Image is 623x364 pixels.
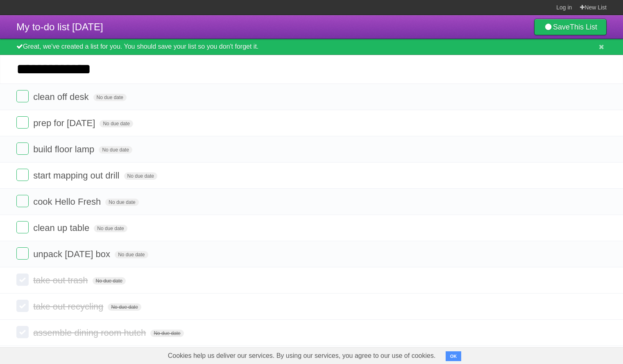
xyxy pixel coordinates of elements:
[33,118,97,128] span: prep for [DATE]
[160,348,444,364] span: Cookies help us deliver our services. By using our services, you agree to our use of cookies.
[94,225,127,232] span: No due date
[33,328,148,338] span: assemble dining room hutch
[108,303,141,311] span: No due date
[33,197,103,207] span: cook Hello Fresh
[534,19,607,35] a: SaveThis List
[16,274,29,286] label: Done
[33,170,121,181] span: start mapping out drill
[16,116,29,129] label: Done
[33,223,91,233] span: clean up table
[124,172,157,180] span: No due date
[16,21,103,32] span: My to-do list [DATE]
[16,247,29,260] label: Done
[16,195,29,207] label: Done
[105,199,138,206] span: No due date
[33,249,112,259] span: unpack [DATE] box
[33,301,105,312] span: take out recycling
[16,326,29,338] label: Done
[16,300,29,312] label: Done
[16,169,29,181] label: Done
[115,251,148,258] span: No due date
[33,275,90,285] span: take out trash
[93,277,126,285] span: No due date
[446,351,462,361] button: OK
[150,330,184,337] span: No due date
[16,90,29,102] label: Done
[33,92,91,102] span: clean off desk
[99,146,132,154] span: No due date
[100,120,133,127] span: No due date
[570,23,597,31] b: This List
[93,94,127,101] span: No due date
[33,144,96,154] span: build floor lamp
[16,221,29,233] label: Done
[16,142,29,155] label: Done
